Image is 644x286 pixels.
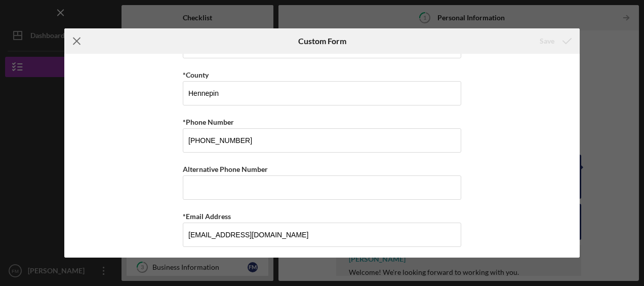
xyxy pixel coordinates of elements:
button: Save [530,31,580,51]
h6: Custom Form [298,37,346,46]
div: Save [540,31,554,51]
label: *Email Address [183,212,231,221]
label: Alternative Phone Number [183,165,268,173]
label: *Phone Number [183,118,234,126]
label: *County [183,70,209,79]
